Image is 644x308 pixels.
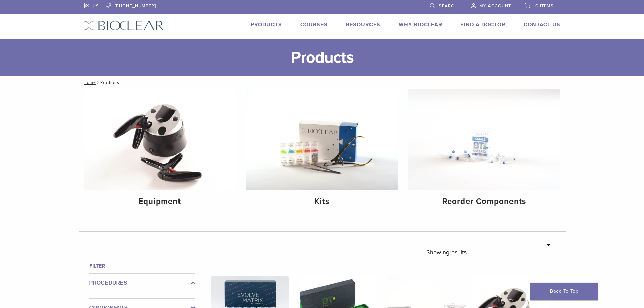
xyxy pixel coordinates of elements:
[479,3,511,9] span: My Account
[84,89,236,190] img: Equipment
[408,89,560,212] a: Reorder Components
[524,21,560,28] a: Contact Us
[300,21,328,28] a: Courses
[89,279,195,287] label: Procedures
[246,89,398,212] a: Kits
[426,245,467,259] p: Showing results
[399,21,442,28] a: Why Bioclear
[79,76,566,89] nav: Products
[252,195,392,208] h4: Kits
[81,80,96,85] a: Home
[251,21,282,28] a: Products
[96,81,100,84] span: /
[90,195,230,208] h4: Equipment
[535,3,554,9] span: 0 items
[84,89,236,212] a: Equipment
[84,21,164,30] img: Bioclear
[89,262,195,270] h4: Filter
[530,283,598,300] a: Back To Top
[408,89,560,190] img: Reorder Components
[246,89,398,190] img: Kits
[439,3,458,9] span: Search
[414,195,554,208] h4: Reorder Components
[346,21,380,28] a: Resources
[460,21,505,28] a: Find A Doctor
